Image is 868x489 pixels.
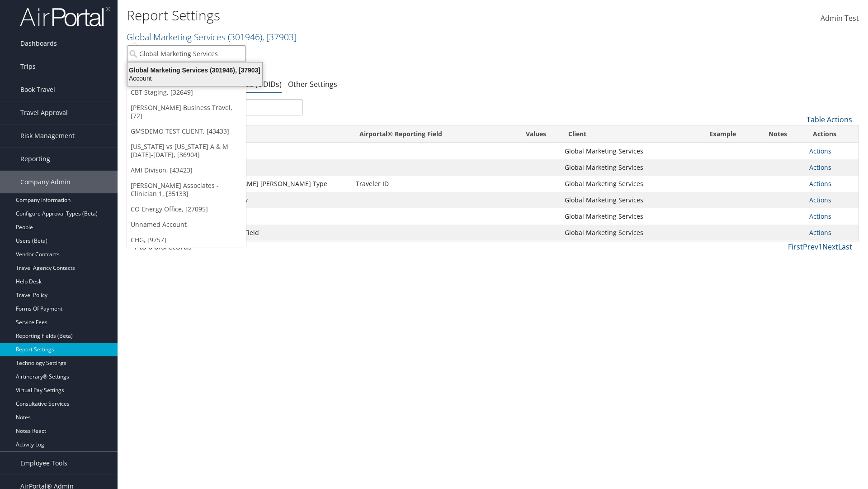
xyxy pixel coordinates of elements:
a: First [788,242,803,252]
span: Employee Tools [20,452,67,475]
a: Last [838,242,852,252]
span: Admin Test [821,13,859,23]
a: Unnamed Account [127,217,246,232]
div: Account [122,74,268,82]
th: Values [512,125,560,143]
a: GMSDEMO TEST CLIENT, [43433] [127,124,246,139]
h1: Report Settings [127,6,615,25]
input: Search Accounts [127,45,246,62]
td: Test [203,143,351,159]
span: Company Admin [20,171,71,193]
th: Actions [805,125,859,143]
span: Trips [20,55,36,78]
td: Traveler ID [351,176,512,192]
a: [PERSON_NAME] Business Travel, [72] [127,100,246,124]
td: Global Marketing Services [560,176,701,192]
th: Client [560,125,701,143]
a: Actions [809,147,831,155]
a: Actions [809,228,831,237]
div: Global Marketing Services (301946), [37903] [122,66,268,74]
span: Dashboards [20,32,57,55]
a: Actions [809,179,831,188]
a: AMI Divison, [43423] [127,163,246,178]
span: , [ 37903 ] [262,31,297,43]
a: CO Energy Office, [27095] [127,201,246,217]
a: Admin Test [821,5,859,33]
td: Temp [203,159,351,176]
a: Actions [809,163,831,172]
td: Test Report Field [203,225,351,241]
a: Other Settings [288,79,337,89]
td: Global Marketing Services [560,159,701,176]
a: [US_STATE] vs [US_STATE] A & M [DATE]-[DATE], [36904] [127,139,246,163]
td: xyz [203,208,351,225]
a: Prev [803,242,818,252]
th: Notes [760,125,805,143]
td: Global Marketing Services [560,208,701,225]
a: [PERSON_NAME] Associates - Clinician 1, [35133] [127,178,246,201]
a: CBT Staging, [32649] [127,85,246,100]
a: Table Actions [807,115,852,125]
a: CHG, [9757] [127,232,246,248]
img: airportal-logo.png [20,6,110,27]
a: 1 [818,242,822,252]
a: Actions [809,212,831,221]
td: Global Marketing Services [560,143,701,159]
span: Travel Approval [20,101,68,124]
th: Example [701,125,760,143]
td: [PERSON_NAME] [PERSON_NAME] Type [203,176,351,192]
td: Global Marketing Services [560,192,701,208]
a: Actions [809,196,831,204]
th: Airportal&reg; Reporting Field [351,125,512,143]
th: Name [203,125,351,143]
td: Global Marketing Services [560,225,701,241]
a: Next [822,242,838,252]
span: Book Travel [20,78,55,101]
a: Global Marketing Services [127,31,297,43]
div: 1 to 6 of records [133,241,303,257]
span: Risk Management [20,125,75,147]
td: test currency [203,192,351,208]
span: ( 301946 ) [228,31,262,43]
span: Reporting [20,148,50,170]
